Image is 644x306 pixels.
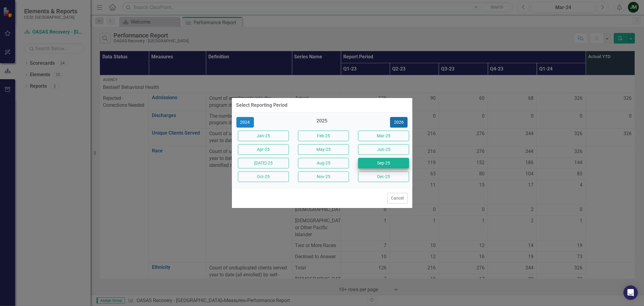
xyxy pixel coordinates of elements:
button: Nov-25 [298,171,349,182]
button: Mar-25 [358,131,409,141]
button: Oct-25 [238,171,289,182]
button: Cancel [387,193,408,203]
div: 2025 [296,118,348,128]
button: Jan-25 [238,131,289,141]
button: Aug-25 [298,158,349,168]
button: 2026 [390,117,408,128]
button: Apr-25 [238,144,289,155]
button: May-25 [298,144,349,155]
button: Feb-25 [298,131,349,141]
button: Sep-25 [358,158,409,168]
div: Open Intercom Messenger [623,285,638,300]
button: Dec-25 [358,171,409,182]
button: Jun-25 [358,144,409,155]
button: [DATE]-25 [238,158,289,168]
div: Select Reporting Period [236,103,288,108]
button: 2024 [236,117,254,128]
